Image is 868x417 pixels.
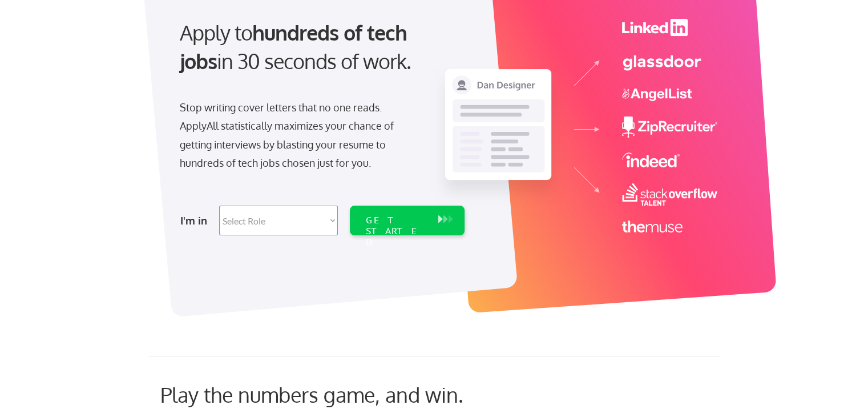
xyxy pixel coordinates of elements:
[160,382,514,407] div: Play the numbers game, and win.
[366,215,427,248] div: GET STARTED
[180,19,412,74] strong: hundreds of tech jobs
[180,18,460,76] div: Apply to in 30 seconds of work.
[180,211,212,230] div: I'm in
[180,98,414,173] div: Stop writing cover letters that no one reads. ApplyAll statistically maximizes your chance of get...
